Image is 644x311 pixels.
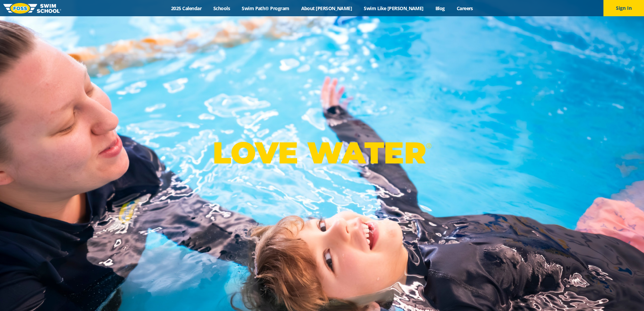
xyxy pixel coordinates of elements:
[358,5,430,12] a: Swim Like [PERSON_NAME]
[3,3,61,14] img: FOSS Swim School Logo
[426,141,431,150] sup: ®
[295,5,358,12] a: About [PERSON_NAME]
[165,5,208,12] a: 2025 Calendar
[236,5,295,12] a: Swim Path® Program
[213,135,431,171] p: LOVE WATER
[451,5,479,12] a: Careers
[208,5,236,12] a: Schools
[429,5,451,12] a: Blog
